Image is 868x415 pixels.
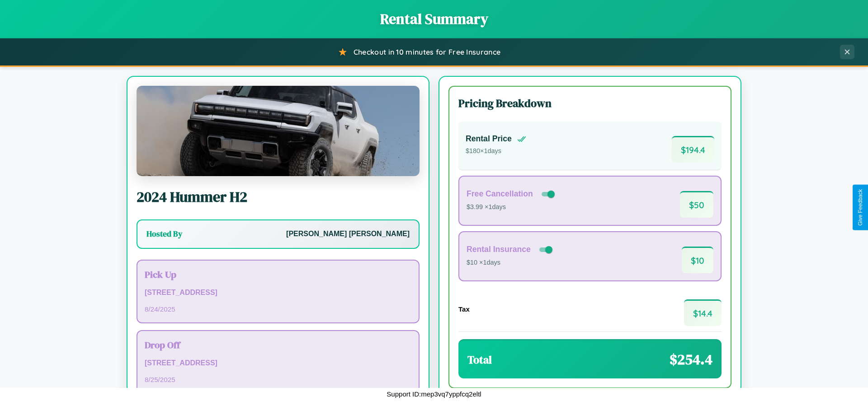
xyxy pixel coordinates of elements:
p: 8 / 25 / 2025 [145,373,411,386]
h3: Total [467,352,492,367]
h3: Pricing Breakdown [458,96,722,111]
h4: Rental Insurance [467,245,531,254]
h2: 2024 Hummer H2 [137,187,420,207]
span: $ 50 [680,191,713,218]
span: $ 14.4 [684,299,722,326]
h1: Rental Summary [9,9,859,29]
span: $ 194.4 [672,136,714,163]
span: $ 254.4 [670,350,712,369]
span: Checkout in 10 minutes for Free Insurance [354,47,500,56]
span: $ 10 [682,247,713,273]
h3: Drop Off [145,338,411,351]
p: [PERSON_NAME] [PERSON_NAME] [286,228,410,241]
p: $ 180 × 1 days [466,145,526,157]
h4: Free Cancellation [467,189,533,199]
p: $3.99 × 1 days [467,201,557,213]
h3: Hosted By [146,228,182,239]
p: 8 / 24 / 2025 [145,303,411,315]
p: Support ID: mep3vq7yppfcq2eltl [387,388,481,400]
img: Hummer H2 [137,86,420,176]
h4: Rental Price [466,134,512,144]
p: [STREET_ADDRESS] [145,357,411,370]
h3: Pick Up [145,268,411,281]
div: Give Feedback [857,189,863,226]
p: $10 × 1 days [467,257,554,269]
p: [STREET_ADDRESS] [145,286,411,299]
h4: Tax [458,305,470,313]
